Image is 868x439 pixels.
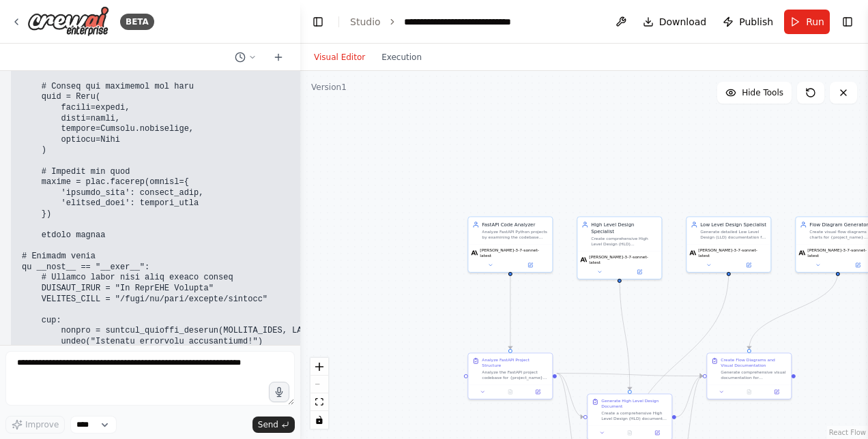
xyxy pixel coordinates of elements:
[739,15,773,29] span: Publish
[526,388,549,396] button: Open in side panel
[306,49,373,65] button: Visual Editor
[717,10,779,34] button: Publish
[496,388,525,396] button: No output available
[310,358,328,376] button: zoom in
[252,417,295,433] button: Send
[721,357,787,368] div: Create Flow Diagrams and Visual Documentation
[480,247,549,258] span: [PERSON_NAME]-3-7-sonnet-latest
[742,87,783,98] span: Hide Tools
[717,82,792,104] button: Hide Tools
[229,49,262,65] button: Switch to previous chat
[676,373,703,421] g: Edge from b7776873-8377-4c36-b584-1d9697edadd7 to f5467b4f-b17b-425b-b0cf-21f2e52d6135
[765,388,788,396] button: Open in side panel
[5,416,65,434] button: Improve
[591,221,657,234] div: High Level Design Specialist
[482,357,548,368] div: Analyze FastAPI Project Structure
[25,419,59,430] span: Improve
[557,370,583,421] g: Edge from f25bc7ab-577d-4eed-b6aa-3a6a3fa029bc to b7776873-8377-4c36-b584-1d9697edadd7
[729,261,768,269] button: Open in side panel
[482,369,548,380] div: Analyze the FastAPI project codebase for {project_name} to understand its structure, components, ...
[482,221,548,228] div: FastAPI Code Analyzer
[601,398,667,409] div: Generate High Level Design Document
[637,10,712,34] button: Download
[806,15,824,29] span: Run
[308,12,328,31] button: Hide left sidebar
[269,382,289,402] button: Click to speak your automation idea
[310,393,328,411] button: fit view
[698,247,768,258] span: [PERSON_NAME]-3-7-sonnet-latest
[589,254,659,265] span: [PERSON_NAME]-3-7-sonnet-latest
[735,388,764,396] button: No output available
[467,352,553,399] div: Analyze FastAPI Project StructureAnalyze the FastAPI project codebase for {project_name} to under...
[829,429,866,436] a: React Flow attribution
[511,261,550,269] button: Open in side panel
[482,229,548,240] div: Analyze FastAPI Python projects by examining the codebase structure, endpoints, models, dependenc...
[591,236,657,247] div: Create comprehensive High Level Design (HLD) documentation for {project_name} based on code analy...
[258,419,278,430] span: Send
[616,272,633,390] g: Edge from e1f4dcc7-7341-462e-81d0-9683792251e0 to b7776873-8377-4c36-b584-1d9697edadd7
[350,16,381,27] a: Studio
[700,221,766,228] div: Low Level Design Specialist
[686,216,771,273] div: Low Level Design SpecialistGenerate detailed Low Level Design (LLD) documentation for {project_na...
[27,6,109,37] img: Logo
[616,429,644,437] button: No output available
[577,216,662,279] div: High Level Design SpecialistCreate comprehensive High Level Design (HLD) documentation for {proje...
[746,272,841,349] g: Edge from dd5989e4-81bc-4b98-bbb9-0cc07d80a60e to f5467b4f-b17b-425b-b0cf-21f2e52d6135
[350,15,552,29] nav: breadcrumb
[620,268,659,276] button: Open in side panel
[310,411,328,429] button: toggle interactivity
[267,49,289,65] button: Start a new chat
[310,358,328,429] div: React Flow controls
[646,429,669,437] button: Open in side panel
[467,216,553,273] div: FastAPI Code AnalyzerAnalyze FastAPI Python projects by examining the codebase structure, endpoin...
[311,82,347,93] div: Version 1
[721,369,787,380] div: Generate comprehensive visual documentation for {project_name} including flow diagrams, sequence ...
[507,272,514,349] g: Edge from 706bf384-c868-4d48-8cf3-89bb72859b55 to f25bc7ab-577d-4eed-b6aa-3a6a3fa029bc
[557,370,703,380] g: Edge from f25bc7ab-577d-4eed-b6aa-3a6a3fa029bc to f5467b4f-b17b-425b-b0cf-21f2e52d6135
[784,10,830,34] button: Run
[838,12,857,31] button: Show right sidebar
[706,352,792,399] div: Create Flow Diagrams and Visual DocumentationGenerate comprehensive visual documentation for {pro...
[373,49,430,65] button: Execution
[659,15,707,29] span: Download
[120,14,154,30] div: BETA
[700,229,766,240] div: Generate detailed Low Level Design (LLD) documentation for {project_name} including class diagram...
[601,410,667,421] div: Create a comprehensive High Level Design (HLD) document for {project_name} based on the code anal...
